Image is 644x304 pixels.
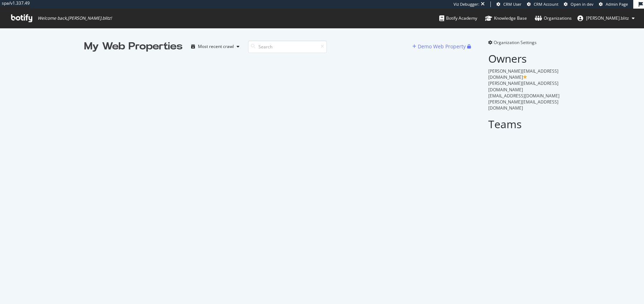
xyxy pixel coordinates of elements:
input: Search [248,40,327,53]
span: Admin Page [606,1,628,7]
div: Viz Debugger: [454,1,479,7]
span: Organization Settings [494,39,537,45]
a: CRM User [497,1,522,7]
span: alexandre.blitz [586,15,629,21]
span: [PERSON_NAME][EMAIL_ADDRESS][DOMAIN_NAME] [488,99,558,111]
div: Most recent crawl [198,44,234,49]
a: Knowledge Base [485,9,527,28]
span: [PERSON_NAME][EMAIL_ADDRESS][DOMAIN_NAME] [488,80,558,92]
a: Organizations [535,9,572,28]
a: CRM Account [527,1,558,7]
div: Demo Web Property [418,43,466,50]
span: [PERSON_NAME][EMAIL_ADDRESS][DOMAIN_NAME] [488,68,558,80]
div: My Web Properties [84,39,183,54]
button: [PERSON_NAME].blitz [572,13,640,24]
button: Most recent crawl [188,41,242,52]
a: Demo Web Property [412,43,467,49]
div: Organizations [535,15,572,22]
h2: Owners [488,53,560,64]
a: Open in dev [564,1,594,7]
a: Admin Page [599,1,628,7]
span: Open in dev [571,1,594,7]
button: Demo Web Property [412,41,467,52]
h2: Teams [488,118,560,130]
span: CRM Account [534,1,558,7]
a: Botify Academy [439,9,477,28]
span: [EMAIL_ADDRESS][DOMAIN_NAME] [488,93,560,99]
span: Welcome back, [PERSON_NAME].blitz ! [38,15,112,21]
div: Botify Academy [439,15,477,22]
span: CRM User [503,1,522,7]
div: Knowledge Base [485,15,527,22]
